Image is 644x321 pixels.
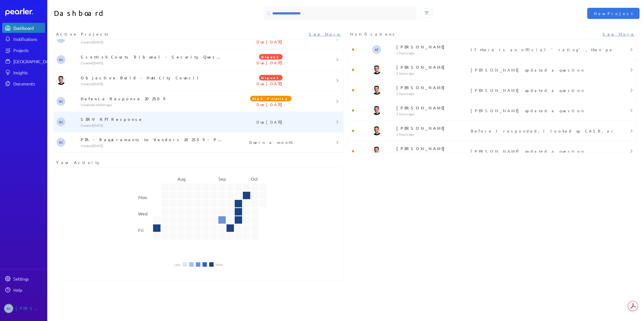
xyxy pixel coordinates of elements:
div: [PERSON_NAME] [16,304,43,313]
img: James Layton [372,106,381,115]
div: Projects [13,47,45,53]
span: High Priority [250,96,292,101]
a: See More [603,31,635,37]
div: Insights [13,70,45,75]
a: Settings [2,274,45,284]
p: [PERSON_NAME] [396,44,469,50]
a: Projects [2,45,45,55]
p: 2 hours ago [396,152,469,157]
p: Due [DATE] [223,39,319,45]
text: Fri [138,227,144,233]
p: Created [DATE] [81,123,223,128]
p: [PERSON_NAME] [396,125,469,131]
a: RC[PERSON_NAME] [2,302,45,315]
p: Due [DATE] [223,102,319,107]
p: 2 hours ago [396,51,469,55]
div: [GEOGRAPHIC_DATA] [13,58,55,64]
button: New Project [587,8,640,19]
img: James Layton [372,126,381,135]
h1: Dashboard [54,7,196,20]
a: Notifications [2,34,45,44]
li: Less [174,263,180,266]
p: [PERSON_NAME] [396,105,469,111]
span: Active Projects [56,31,110,37]
p: [PERSON_NAME] [396,64,469,70]
a: Help [2,285,45,295]
text: Oct [251,176,258,182]
a: Dashboard [2,23,45,33]
div: Notifications [13,36,45,42]
li: More [216,263,223,266]
text: Wed [138,211,147,216]
span: New Project [594,11,633,16]
p: [PERSON_NAME] updated a question [471,87,611,93]
span: Robert Craig [56,138,65,147]
p: Created [DATE] [81,61,223,65]
a: See More [309,31,341,37]
img: James Layton [372,65,381,74]
p: [PERSON_NAME] [396,146,469,151]
p: 2 hours ago [396,71,469,75]
span: Urgent [259,54,283,60]
p: Created [DATE] [81,40,223,44]
p: PTA - Requirements to Vendors 202509 - PoC [81,137,223,142]
p: Before I responded, I looked up CASB, and it seemed to indicate a level of vetting between Corpor... [471,128,611,134]
p: Due [DATE] [223,60,319,65]
p: [PERSON_NAME] updated a question [471,108,611,113]
a: Documents [2,79,45,89]
p: [PERSON_NAME] [396,85,469,90]
img: James Layton [372,147,381,156]
a: Insights [2,67,45,77]
a: Dashboard [5,8,45,16]
div: Help [13,287,45,293]
p: 2 hours ago [396,132,469,136]
p: Scottish Courts Tribunal - Security Questions [81,54,223,60]
p: [PERSON_NAME] updated a question [471,67,611,73]
text: Aug [177,176,186,182]
div: Dashboard [13,25,45,31]
text: Mon [138,194,147,200]
p: [PERSON_NAME] updated a question [471,148,611,154]
p: Objective Build - Hutt City Council [81,75,223,80]
a: [GEOGRAPHIC_DATA] [2,56,45,66]
span: Robert Craig [56,117,65,126]
p: 2 hours ago [396,91,469,96]
span: Robert Craig [4,304,13,313]
p: SERV RFT Response [81,116,223,122]
div: Documents [13,81,45,86]
p: Created [DATE] [81,143,223,148]
p: Created [DATE] [81,82,223,86]
span: Your Activity [56,160,101,165]
span: Robert Craig [56,97,65,106]
p: Due in a month [223,139,319,145]
p: If there is an official 'rating', then perhaps 'N/A i is the more appropriate answer? [471,47,611,52]
img: James Layton [56,76,65,85]
div: Settings [13,276,45,281]
text: Sep [218,176,226,182]
p: 2 hours ago [396,112,469,116]
p: Due [DATE] [223,119,319,125]
img: James Layton [372,86,381,95]
p: Defence Response 202509 [81,96,223,101]
p: Created a month ago [81,102,223,107]
span: Robert Craig [56,55,65,64]
span: Notifications [350,31,396,37]
p: Due [DATE] [223,81,319,86]
span: Anthony Turco [372,45,381,54]
span: Urgent [259,75,283,80]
